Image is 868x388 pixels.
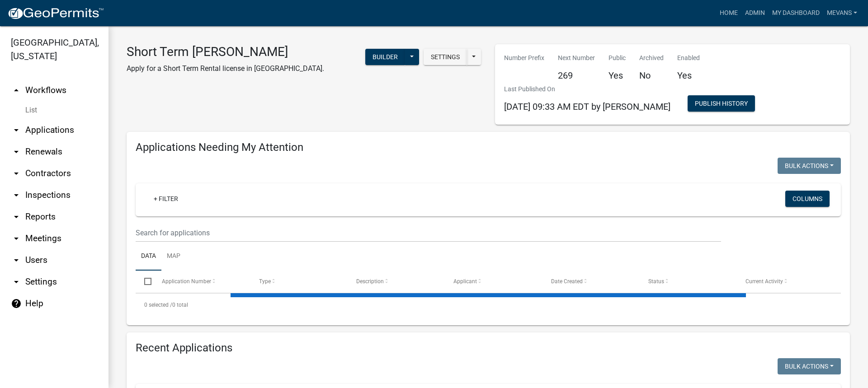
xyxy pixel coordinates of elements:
button: Bulk Actions [778,158,841,174]
p: Last Published On [504,84,670,94]
span: Status [648,278,664,285]
h5: No [639,70,664,81]
datatable-header-cell: Status [640,271,737,292]
h5: Yes [677,70,700,81]
a: + Filter [146,191,185,207]
h4: Applications Needing My Attention [136,141,841,154]
i: arrow_drop_down [11,211,22,222]
span: Applicant [453,278,477,285]
datatable-header-cell: Current Activity [737,271,834,292]
i: arrow_drop_down [11,276,22,287]
input: Search for applications [136,224,721,242]
i: arrow_drop_down [11,168,22,179]
span: Application Number [162,278,211,285]
p: Next Number [558,53,595,63]
datatable-header-cell: Select [136,271,153,292]
i: arrow_drop_down [11,255,22,266]
p: Archived [639,53,664,63]
span: [DATE] 09:33 AM EDT by [PERSON_NAME] [504,101,670,112]
i: help [11,298,22,309]
span: Date Created [551,278,583,285]
h5: 269 [558,70,595,81]
a: My Dashboard [769,5,823,22]
i: arrow_drop_down [11,233,22,244]
a: Admin [741,5,769,22]
datatable-header-cell: Applicant [445,271,542,292]
a: Map [161,242,186,271]
p: Public [609,53,626,63]
span: Current Activity [745,278,783,285]
datatable-header-cell: Date Created [542,271,639,292]
h5: Yes [609,70,626,81]
a: Mevans [823,5,861,22]
i: arrow_drop_down [11,190,22,201]
button: Publish History [688,95,755,112]
button: Builder [365,49,405,65]
button: Settings [424,49,467,65]
i: arrow_drop_up [11,85,22,96]
span: Description [356,278,384,285]
wm-modal-confirm: Workflow Publish History [688,101,755,108]
i: arrow_drop_down [11,125,22,136]
h4: Recent Applications [136,341,841,355]
i: arrow_drop_down [11,146,22,157]
p: Enabled [677,53,700,63]
h3: Short Term [PERSON_NAME] [127,44,324,60]
div: 0 total [136,294,841,316]
p: Number Prefix [504,53,544,63]
a: Data [136,242,161,271]
datatable-header-cell: Description [348,271,445,292]
a: Home [716,5,741,22]
p: Apply for a Short Term Rental license in [GEOGRAPHIC_DATA]. [127,63,324,74]
span: Type [259,278,271,285]
button: Bulk Actions [778,358,841,374]
datatable-header-cell: Application Number [153,271,250,292]
button: Columns [785,191,830,207]
span: 0 selected / [144,302,172,308]
datatable-header-cell: Type [250,271,348,292]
